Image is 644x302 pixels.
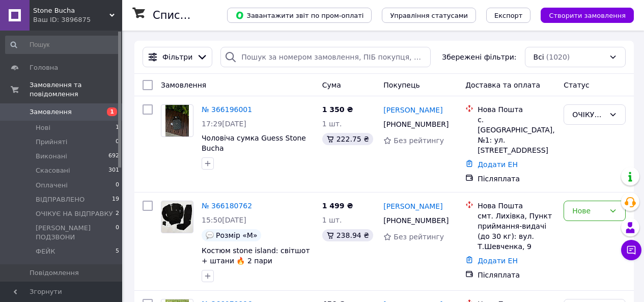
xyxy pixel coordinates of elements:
[383,81,419,89] span: Покупець
[572,205,605,216] div: Нове
[108,166,119,175] span: 301
[202,105,252,114] a: № 366196001
[549,12,626,19] span: Створити замовлення
[478,270,555,280] div: Післяплата
[153,9,256,21] h1: Список замовлень
[108,152,119,161] span: 692
[478,201,555,211] div: Нова Пошта
[486,8,531,23] button: Експорт
[534,52,544,62] span: Всі
[478,257,518,265] a: Додати ЕН
[202,246,310,285] a: Костюм stone island: світшот + штани 🔥 2 пари шкарпеток у подарунок! 😍 Stone Bucha
[381,117,449,131] div: [PHONE_NUMBER]
[478,115,555,155] div: с. [GEOGRAPHIC_DATA], №1: ул. [STREET_ADDRESS]
[36,247,55,256] span: ФЕЙК
[478,104,555,115] div: Нова Пошта
[36,123,50,132] span: Нові
[465,81,540,89] span: Доставка та оплата
[216,231,257,239] span: Розмір «М»
[394,136,444,145] span: Без рейтингу
[322,229,373,241] div: 238.94 ₴
[478,174,555,184] div: Післяплата
[390,12,468,19] span: Управління статусами
[394,233,444,241] span: Без рейтингу
[116,247,119,256] span: 5
[36,195,85,204] span: ВІДПРАВЛЕНО
[161,81,206,89] span: Замовлення
[36,181,68,190] span: Оплачені
[227,8,372,23] button: Завантажити звіт по пром-оплаті
[322,216,342,224] span: 1 шт.
[202,202,252,210] a: № 366180762
[220,47,431,67] input: Пошук за номером замовлення, ПІБ покупця, номером телефону, Email, номером накладної
[116,138,119,147] span: 0
[36,224,116,242] span: [PERSON_NAME] ПОДЗВОНИ
[235,11,363,20] span: Завантажити звіт по пром-оплаті
[322,202,353,210] span: 1 499 ₴
[30,268,79,278] span: Повідомлення
[383,105,442,115] a: [PERSON_NAME]
[161,104,193,137] a: Фото товару
[322,105,353,114] span: 1 350 ₴
[30,80,122,99] span: Замовлення та повідомлення
[165,105,189,136] img: Фото товару
[621,240,641,260] button: Чат з покупцем
[202,120,246,128] span: 17:29[DATE]
[541,8,634,23] button: Створити замовлення
[36,138,67,147] span: Прийняті
[36,166,70,175] span: Скасовані
[30,63,58,72] span: Головна
[322,133,373,145] div: 222.75 ₴
[572,109,605,120] div: ОЧІКУЄ НА ВІДПРАВКУ
[202,134,306,152] a: Чоловіча сумка Guess Stone Bucha
[442,52,516,62] span: Збережені фільтри:
[381,213,449,228] div: [PHONE_NUMBER]
[107,107,117,116] span: 1
[382,8,476,23] button: Управління статусами
[494,12,523,19] span: Експорт
[322,81,341,89] span: Cума
[33,15,122,24] div: Ваш ID: 3896875
[161,201,193,233] img: Фото товару
[530,11,634,19] a: Створити замовлення
[161,201,193,233] a: Фото товару
[478,211,555,252] div: смт. Лихівка, Пункт приймання-видачі (до 30 кг): вул. Т.Шевченка, 9
[206,231,214,239] img: :speech_balloon:
[36,209,113,218] span: ОЧІКУЄ НА ВІДПРАВКУ
[478,160,518,169] a: Додати ЕН
[112,195,119,204] span: 19
[116,224,119,242] span: 0
[202,216,246,224] span: 15:50[DATE]
[162,52,192,62] span: Фільтри
[116,209,119,218] span: 2
[33,6,109,15] span: Stone Bucha
[383,201,442,211] a: [PERSON_NAME]
[322,120,342,128] span: 1 шт.
[5,36,120,54] input: Пошук
[30,107,72,117] span: Замовлення
[36,152,67,161] span: Виконані
[116,123,119,132] span: 1
[546,53,570,61] span: (1020)
[116,181,119,190] span: 0
[564,81,590,89] span: Статус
